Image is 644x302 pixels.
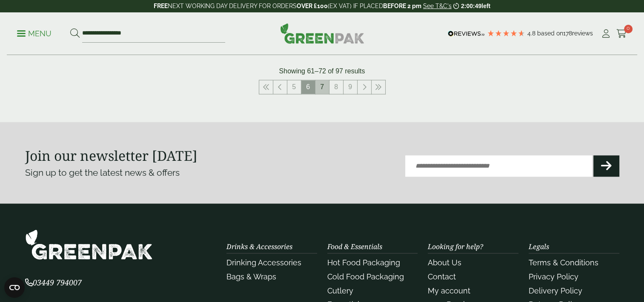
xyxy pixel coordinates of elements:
[327,272,404,281] a: Cold Food Packaging
[25,146,197,165] strong: Join our newsletter [DATE]
[428,258,461,267] a: About Us
[616,27,627,40] a: 0
[327,258,400,267] a: Hot Food Packaging
[527,30,537,37] span: 4.8
[423,3,452,9] a: See T&C's
[529,286,582,295] a: Delivery Policy
[383,3,421,9] strong: BEFORE 2 pm
[428,272,456,281] a: Contact
[624,25,633,33] span: 0
[226,272,276,281] a: Bags & Wraps
[537,30,563,37] span: Based on
[17,29,52,37] a: Menu
[226,258,301,267] a: Drinking Accessories
[572,30,593,37] span: reviews
[25,229,153,260] img: GreenPak Supplies
[461,3,481,9] span: 2:00:49
[487,29,525,37] div: 4.78 Stars
[616,29,627,38] i: Cart
[448,31,485,37] img: REVIEWS.io
[17,29,52,39] p: Menu
[601,29,611,38] i: My Account
[279,66,365,76] p: Showing 61–72 of 97 results
[529,258,598,267] a: Terms & Conditions
[297,3,328,9] strong: OVER £100
[25,277,82,287] span: 03449 794007
[563,30,572,37] span: 178
[287,80,301,94] a: 5
[280,23,364,44] img: GreenPak Supplies
[327,286,353,295] a: Cutlery
[481,3,490,9] span: left
[4,277,25,298] button: Open CMP widget
[315,80,329,94] a: 7
[154,3,168,9] strong: FREE
[329,80,343,94] a: 8
[529,272,578,281] a: Privacy Policy
[343,80,357,94] a: 9
[25,166,292,180] p: Sign up to get the latest news & offers
[301,80,315,94] span: 6
[25,279,82,287] a: 03449 794007
[428,286,470,295] a: My account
